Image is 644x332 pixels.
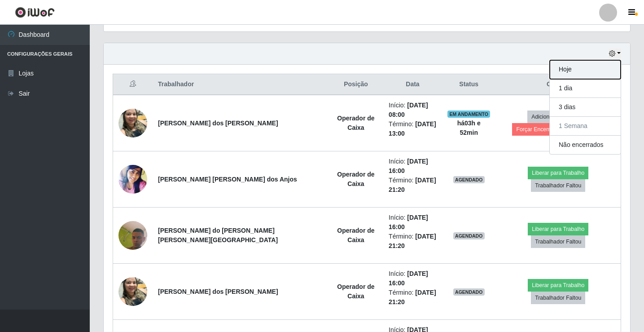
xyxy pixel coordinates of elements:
[531,235,585,248] button: Trabalhador Faltou
[158,120,278,127] strong: [PERSON_NAME] dos [PERSON_NAME]
[153,74,329,95] th: Trabalhador
[383,74,442,95] th: Data
[389,120,437,138] li: Término:
[528,279,588,292] button: Liberar para Trabalho
[550,136,621,154] button: Não encerrados
[389,158,428,174] time: [DATE] 16:00
[527,111,589,123] button: Adicionar Horas Extra
[337,171,374,187] strong: Operador de Caixa
[528,167,588,179] button: Liberar para Trabalho
[550,98,621,117] button: 3 dias
[528,223,588,235] button: Liberar para Trabalho
[389,270,428,287] time: [DATE] 16:00
[389,102,428,118] time: [DATE] 08:00
[512,123,572,136] button: Forçar Encerramento
[457,120,481,136] strong: há 03 h e 52 min
[550,117,621,136] button: 1 Semana
[389,157,437,176] li: Início:
[158,288,278,295] strong: [PERSON_NAME] dos [PERSON_NAME]
[531,292,585,304] button: Trabalhador Faltou
[158,227,278,243] strong: [PERSON_NAME] do [PERSON_NAME] [PERSON_NAME][GEOGRAPHIC_DATA]
[389,288,437,307] li: Término:
[389,232,437,251] li: Término:
[15,7,55,18] img: CoreUI Logo
[337,115,374,131] strong: Operador de Caixa
[389,214,428,230] time: [DATE] 16:00
[118,272,147,310] img: 1745102593554.jpeg
[337,227,374,243] strong: Operador de Caixa
[118,163,147,196] img: 1685320572909.jpeg
[118,104,147,142] img: 1745102593554.jpeg
[389,269,437,288] li: Início:
[389,213,437,232] li: Início:
[453,288,485,296] span: AGENDADO
[442,74,496,95] th: Status
[329,74,383,95] th: Posição
[158,176,297,183] strong: [PERSON_NAME] [PERSON_NAME] dos Anjos
[447,111,490,118] span: EM ANDAMENTO
[453,176,485,183] span: AGENDADO
[118,204,147,268] img: 1742995896135.jpeg
[453,232,485,239] span: AGENDADO
[550,79,621,98] button: 1 dia
[389,176,437,195] li: Término:
[496,74,621,95] th: Opções
[389,101,437,120] li: Início:
[550,60,621,79] button: Hoje
[337,283,374,300] strong: Operador de Caixa
[531,179,585,192] button: Trabalhador Faltou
